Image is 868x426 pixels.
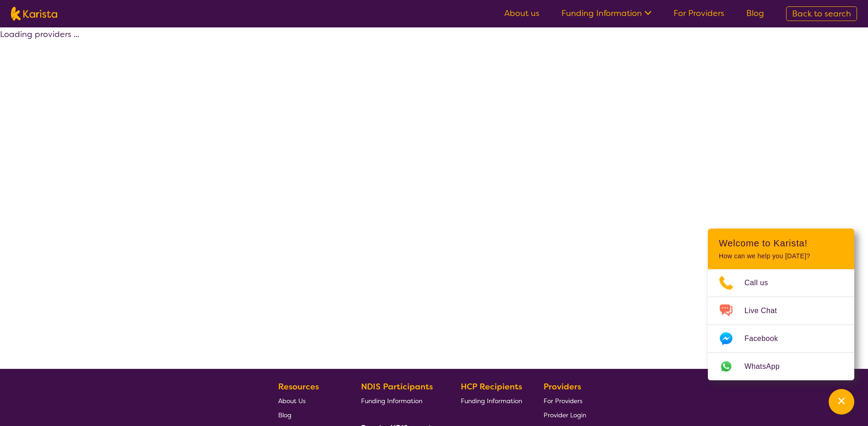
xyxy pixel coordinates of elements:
a: Provider Login [544,408,586,422]
h2: Welcome to Karista! [719,238,843,249]
span: Call us [744,276,779,290]
span: Back to search [792,8,851,19]
a: Funding Information [361,394,440,408]
span: Provider Login [544,411,586,419]
ul: Choose channel [708,269,854,380]
a: Back to search [786,6,857,21]
b: Resources [278,381,319,392]
a: About Us [278,394,340,408]
a: For Providers [544,394,586,408]
span: Facebook [744,332,789,346]
button: Channel Menu [829,389,854,415]
span: Blog [278,411,291,419]
span: About Us [278,397,306,405]
div: Channel Menu [708,229,854,380]
a: Blog [746,8,764,19]
b: Providers [544,381,581,392]
span: WhatsApp [744,360,791,373]
b: NDIS Participants [361,381,433,392]
span: Funding Information [461,397,522,405]
span: For Providers [544,397,582,405]
img: Karista logo [11,7,57,21]
a: Blog [278,408,340,422]
a: Funding Information [561,8,652,19]
p: How can we help you [DATE]? [719,252,843,260]
a: About us [504,8,539,19]
a: Funding Information [461,394,522,408]
b: HCP Recipients [461,381,522,392]
span: Funding Information [361,397,422,405]
a: Web link opens in a new tab. [708,353,854,380]
span: Live Chat [744,304,788,318]
a: For Providers [674,8,724,19]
